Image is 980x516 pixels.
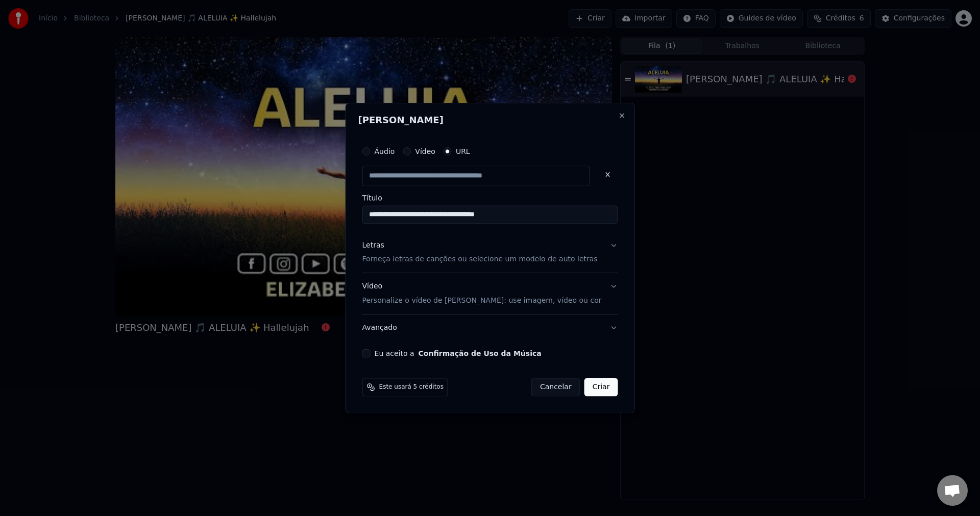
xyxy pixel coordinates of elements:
[362,296,602,306] p: Personalize o vídeo de [PERSON_NAME]: use imagem, vídeo ou cor
[375,148,395,155] label: Áudio
[362,232,618,273] button: LetrasForneça letras de canções ou selecione um modelo de auto letras
[362,282,602,306] div: Vídeo
[584,378,618,396] button: Criar
[362,255,598,265] p: Forneça letras de canções ou selecione um modelo de auto letras
[379,383,444,391] span: Este usará 5 créditos
[362,315,618,341] button: Avançado
[415,148,435,155] label: Vídeo
[531,378,580,396] button: Cancelar
[419,350,542,357] button: Eu aceito a
[375,350,542,357] label: Eu aceito a
[362,274,618,315] button: VídeoPersonalize o vídeo de [PERSON_NAME]: use imagem, vídeo ou cor
[456,148,470,155] label: URL
[362,194,618,201] label: Título
[362,240,384,251] div: Letras
[358,116,622,125] h2: [PERSON_NAME]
